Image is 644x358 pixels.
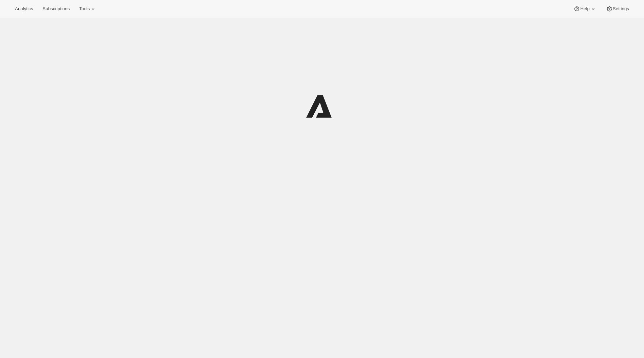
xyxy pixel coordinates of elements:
span: Tools [79,6,90,12]
button: Help [569,4,600,14]
button: Tools [75,4,100,14]
button: Subscriptions [38,4,74,14]
span: Subscriptions [42,6,70,12]
button: Settings [602,4,633,14]
button: Analytics [11,4,37,14]
span: Analytics [15,6,33,12]
span: Settings [613,6,629,12]
span: Help [580,6,589,12]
